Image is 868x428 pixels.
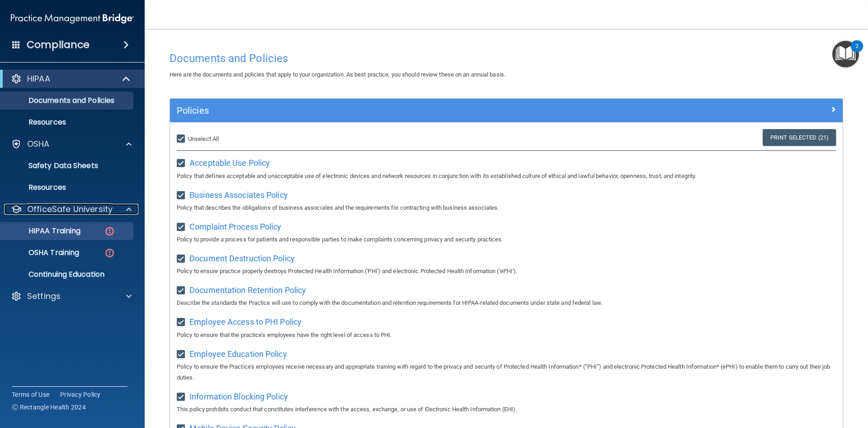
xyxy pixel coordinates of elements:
[189,222,281,231] span: Complaint Process Policy
[177,171,836,182] p: Policy that defines acceptable and unacceptable use of electronic devices and network resources i...
[12,403,86,412] span: Ⓒ Rectangle Health 2024
[6,161,129,170] p: Safety Data Sheets
[177,404,836,415] p: This policy prohibits conduct that constitutes interference with the access, exchange, or use of ...
[104,247,115,259] img: danger-circle.6113f641.png
[189,158,270,168] span: Acceptable Use Policy
[189,392,288,401] span: Information Blocking Policy
[104,226,115,237] img: danger-circle.6113f641.png
[763,129,836,146] a: Print Selected (21)
[12,390,49,399] a: Terms of Use
[855,46,859,58] div: 2
[170,53,843,64] h4: Documents and Policies
[177,135,187,143] input: Unselect All
[177,106,668,115] h5: Policies
[11,73,131,84] a: HIPAA
[189,349,287,359] span: Employee Education Policy
[177,330,836,341] p: Policy to ensure that the practice's employees have the right level of access to PHI.
[177,202,836,213] p: Policy that describes the obligations of business associates and the requirements for contracting...
[27,291,61,302] p: Settings
[712,364,857,400] iframe: Drift Widget Chat Controller
[177,298,836,308] p: Describe the standards the Practice will use to comply with the documentation and retention requi...
[177,103,836,118] a: Policies
[60,390,101,399] a: Privacy Policy
[189,317,302,327] span: Employee Access to PHI Policy
[27,204,113,215] p: OfficeSafe University
[11,10,134,28] img: PMB logo
[832,41,859,67] button: Open Resource Center, 2 new notifications
[6,183,129,192] p: Resources
[170,71,505,78] span: Here are the documents and policies that apply to your organization. As best practice, you should...
[189,285,306,295] span: Documentation Retention Policy
[27,73,50,84] p: HIPAA
[6,226,80,236] p: HIPAA Training
[177,234,836,245] p: Policy to provide a process for patients and responsible parties to make complaints concerning pr...
[6,270,129,279] p: Continuing Education
[189,254,295,263] span: Document Destruction Policy
[188,135,219,142] span: Unselect All
[189,190,288,200] span: Business Associates Policy
[177,266,836,277] p: Policy to ensure practice properly destroys Protected Health Information ('PHI') and electronic P...
[6,118,129,127] p: Resources
[11,139,132,149] a: OSHA
[6,96,129,105] p: Documents and Policies
[11,204,132,215] a: OfficeSafe University
[177,361,836,383] p: Policy to ensure the Practice's employees receive necessary and appropriate training with regard ...
[11,291,132,302] a: Settings
[6,248,79,257] p: OSHA Training
[27,38,90,51] h4: Compliance
[27,139,50,149] p: OSHA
